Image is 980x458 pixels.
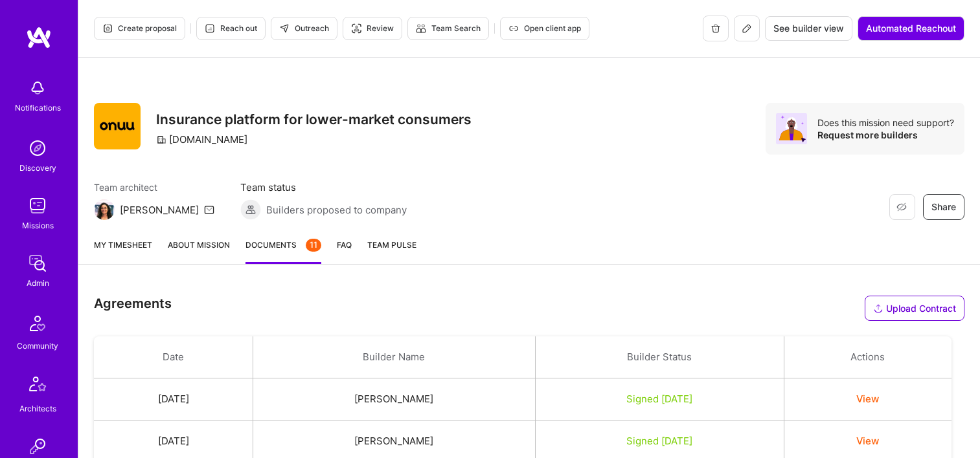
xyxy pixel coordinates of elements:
[26,26,52,49] img: logo
[17,339,58,353] div: Community
[817,129,954,141] div: Request more builders
[94,17,185,40] button: Create proposal
[19,402,56,415] div: Architects
[367,238,416,264] a: Team Pulse
[923,194,964,220] button: Share
[253,378,535,420] td: [PERSON_NAME]
[94,238,152,264] a: My timesheet
[22,371,53,402] img: Architects
[25,193,51,219] img: teamwork
[94,378,253,420] td: [DATE]
[94,180,214,194] span: Team architect
[205,23,257,34] span: Reach out
[25,75,51,101] img: bell
[15,101,61,114] div: Notifications
[22,219,54,232] div: Missions
[765,16,852,41] button: See builder view
[551,392,768,406] div: Signed [DATE]
[407,17,489,40] button: Team Search
[858,16,964,41] button: Automated Reachout
[896,202,907,212] i: icon EyeClosed
[156,111,472,127] h3: Insurance platform for lower-market consumers
[94,296,172,315] h3: Agreements
[351,23,361,34] i: icon Targeter
[866,22,956,35] span: Automated Reachout
[245,238,321,264] a: Documents11
[784,336,951,378] th: Actions
[279,23,329,34] span: Outreach
[245,238,321,252] span: Documents
[551,434,768,448] div: Signed [DATE]
[25,135,51,161] img: discovery
[19,161,56,175] div: Discovery
[94,336,253,378] th: Date
[343,17,402,40] button: Review
[865,296,964,321] button: Upload Contract
[253,336,535,378] th: Builder Name
[535,336,784,378] th: Builder Status
[196,17,266,40] button: Reach out
[856,434,879,448] button: View
[94,103,141,149] img: Company Logo
[931,201,956,213] span: Share
[773,22,844,35] span: See builder view
[204,204,214,215] i: icon Mail
[337,238,352,264] a: FAQ
[776,113,807,144] img: Avatar
[156,135,166,145] i: icon CompanyGray
[856,392,879,406] button: View
[25,250,51,276] img: admin teamwork
[168,238,230,264] a: About Mission
[351,23,394,34] span: Review
[27,276,49,290] div: Admin
[240,199,261,220] img: Builders proposed to company
[416,23,481,34] span: Team Search
[102,23,113,34] i: icon Proposal
[266,203,407,217] span: Builders proposed to company
[240,180,407,194] span: Team status
[367,240,416,250] span: Team Pulse
[817,116,954,129] div: Does this mission need support?
[156,133,247,146] div: [DOMAIN_NAME]
[306,239,321,252] div: 11
[102,23,177,34] span: Create proposal
[508,23,581,34] span: Open client app
[120,203,199,217] div: [PERSON_NAME]
[22,308,53,339] img: Community
[500,17,589,40] button: Open client app
[271,17,337,40] button: Outreach
[94,199,115,220] img: Team Architect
